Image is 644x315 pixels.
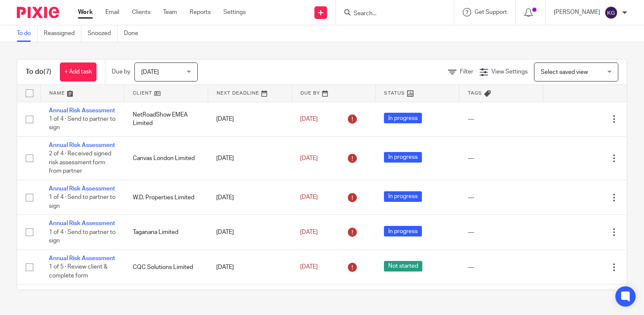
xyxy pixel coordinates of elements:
td: [DATE] [208,250,292,284]
td: NetRoadShow EMEA Limited [124,102,208,136]
a: Annual Risk Assessment [49,186,115,192]
a: Annual Risk Assessment [49,108,115,114]
a: Clients [132,8,150,16]
a: Annual Risk Assessment [49,220,115,226]
a: Work [78,8,93,16]
span: In progress [384,191,422,202]
span: Tags [468,91,482,95]
h1: To do [26,68,51,76]
span: View Settings [491,69,528,75]
a: To do [17,25,38,42]
span: 2 of 4 · Received signed risk assessment form from partner [49,151,111,174]
div: --- [468,115,535,123]
a: Reassigned [44,25,81,42]
td: CQC Solutions Limited [124,250,208,284]
div: --- [468,193,535,202]
span: [DATE] [300,264,318,270]
td: W.D. Properties Limited [124,180,208,215]
span: 1 of 4 · Send to partner to sign [49,229,115,244]
a: Done [124,25,145,42]
span: [DATE] [300,155,318,161]
td: Taganana Limited [124,215,208,250]
span: In progress [384,152,422,163]
span: 1 of 5 · Review client & complete form [49,264,107,279]
a: Snoozed [88,25,118,42]
span: Filter [460,69,473,75]
a: Reports [190,8,211,16]
span: [DATE] [300,116,318,122]
img: Pixie [17,7,59,18]
div: --- [468,263,535,272]
span: Not started [384,261,422,272]
a: + Add task [60,62,97,81]
input: Search [353,10,429,18]
td: [DATE] [208,136,292,180]
td: [DATE] [208,102,292,136]
span: In progress [384,113,422,123]
a: Annual Risk Assessment [49,142,115,148]
div: --- [468,154,535,163]
span: Select saved view [541,69,588,75]
a: Team [163,8,177,16]
span: [DATE] [300,229,318,235]
span: 1 of 4 · Send to partner to sign [49,195,115,209]
span: In progress [384,226,422,236]
td: [DATE] [208,215,292,250]
span: (7) [43,68,51,75]
img: svg%3E [604,6,618,19]
td: Canvas London Limited [124,136,208,180]
span: [DATE] [141,69,159,75]
p: Due by [112,68,130,76]
span: Get Support [475,9,507,15]
span: [DATE] [300,195,318,201]
a: Settings [223,8,246,16]
p: [PERSON_NAME] [554,8,600,16]
span: 1 of 4 · Send to partner to sign [49,116,115,131]
div: --- [468,228,535,236]
a: Email [105,8,119,16]
td: [DATE] [208,180,292,215]
a: Annual Risk Assessment [49,255,115,261]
